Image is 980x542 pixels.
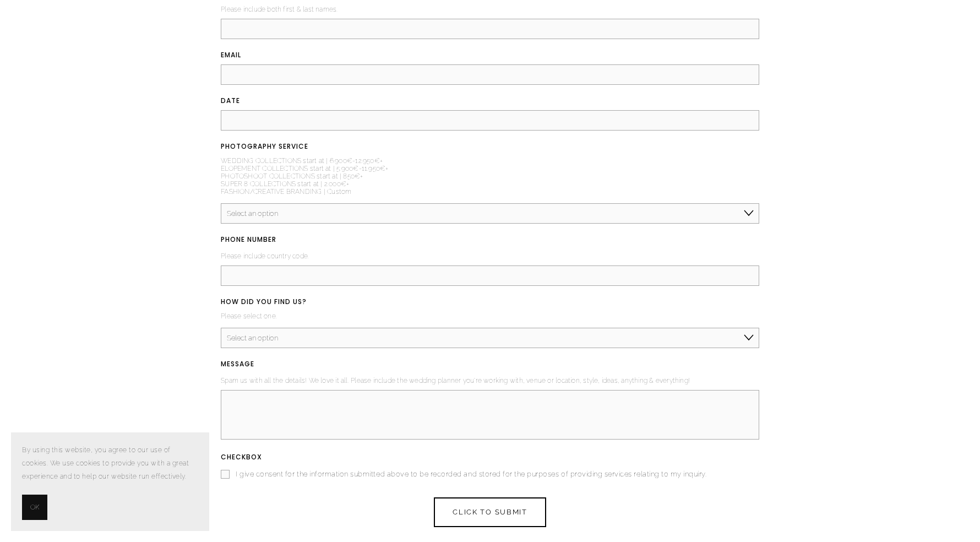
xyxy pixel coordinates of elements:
input: I give consent for the information submitted above to be recorded and stored for the purposes of ... [221,470,230,479]
span: PHONE NUMBER [221,234,276,247]
span: PHOTOGRAPHY SERVICE [221,140,308,154]
span: OK [30,501,39,514]
p: By using this website, you agree to our use of cookies. We use cookies to provide you with a grea... [22,443,198,484]
span: MESSAGE [221,358,254,371]
span: CLICK TO SUBMIT [453,508,527,516]
span: DATE [221,95,240,108]
p: Spam us with all the details! We love it all. Please include the wedding planner you're working w... [221,373,759,388]
button: OK [22,495,47,520]
span: Checkbox [221,451,262,464]
span: HOW DID YOU FIND US? [221,296,307,309]
span: I give consent for the information submitted above to be recorded and stored for the purposes of ... [236,470,706,478]
p: Please include country code. [221,249,759,263]
p: Please include both first & last names. [221,2,759,17]
section: Cookie banner [11,432,209,531]
button: CLICK TO SUBMITCLICK TO SUBMIT [434,497,546,527]
span: Email [221,49,241,62]
p: Please select one. [221,309,307,323]
p: WEDDING COLLECTIONS start at | 6.900€-12.950€+ ELOPEMENT COLLECTIONS start at | 5.900€-11.950€+ P... [221,154,388,199]
select: HOW DID YOU FIND US? [221,328,759,348]
select: PHOTOGRAPHY SERVICE [221,203,759,224]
